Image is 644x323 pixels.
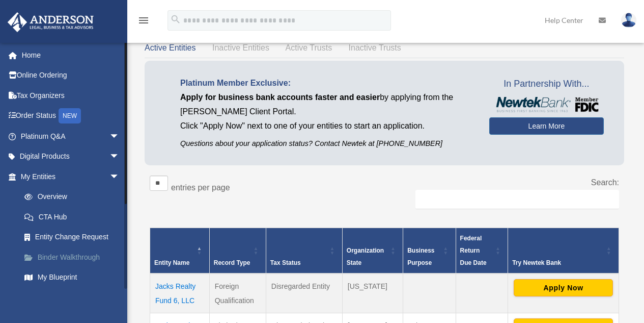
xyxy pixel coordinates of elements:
[266,274,342,313] td: Disregarded Entity
[14,207,135,227] a: CTA Hub
[109,146,130,167] span: arrow_drop_down
[14,247,135,267] a: Binder Walkthrough
[180,119,474,133] p: Click "Apply Now" next to one of your entities to start an application.
[109,126,130,147] span: arrow_drop_down
[145,43,195,52] span: Active Entities
[14,267,135,288] a: My Blueprint
[270,259,301,266] span: Tax Status
[171,183,230,192] label: entries per page
[14,227,135,247] a: Entity Change Request
[14,187,130,207] a: Overview
[407,247,434,266] span: Business Purpose
[170,14,181,25] i: search
[456,228,508,274] th: Federal Return Due Date: Activate to sort
[489,76,604,92] span: In Partnership With...
[59,108,81,123] div: NEW
[347,247,384,266] span: Organization State
[342,274,403,313] td: [US_STATE]
[591,178,619,187] label: Search:
[212,43,269,52] span: Inactive Entities
[7,45,135,65] a: Home
[512,257,603,269] div: Try Newtek Bank
[109,166,130,187] span: arrow_drop_down
[209,228,266,274] th: Record Type: Activate to sort
[7,65,135,86] a: Online Ordering
[508,228,619,274] th: Try Newtek Bank : Activate to sort
[7,166,135,187] a: My Entitiesarrow_drop_down
[5,12,97,32] img: Anderson Advisors Platinum Portal
[266,228,342,274] th: Tax Status: Activate to sort
[7,106,135,127] a: Order StatusNEW
[621,13,636,28] img: User Pic
[180,137,474,150] p: Questions about your application status? Contact Newtek at [PHONE_NUMBER]
[14,287,135,308] a: Tax Due Dates
[209,274,266,313] td: Foreign Qualification
[180,90,474,119] p: by applying from the [PERSON_NAME] Client Portal.
[403,228,456,274] th: Business Purpose: Activate to sort
[7,85,135,106] a: Tax Organizers
[349,43,401,52] span: Inactive Trusts
[514,279,613,296] button: Apply Now
[214,259,250,266] span: Record Type
[154,259,189,266] span: Entity Name
[150,228,210,274] th: Entity Name: Activate to invert sorting
[7,126,135,146] a: Platinum Q&Aarrow_drop_down
[180,93,380,102] span: Apply for business bank accounts faster and easier
[489,117,604,135] a: Learn More
[286,43,332,52] span: Active Trusts
[494,97,599,112] img: NewtekBankLogoSM.png
[180,76,474,90] p: Platinum Member Exclusive:
[137,18,150,27] a: menu
[150,274,210,313] td: Jacks Realty Fund 6, LLC
[460,235,487,266] span: Federal Return Due Date
[7,146,135,167] a: Digital Productsarrow_drop_down
[342,228,403,274] th: Organization State: Activate to sort
[137,14,150,27] i: menu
